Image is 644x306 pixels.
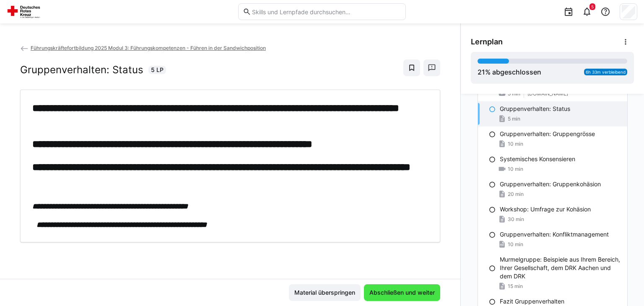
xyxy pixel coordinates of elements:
span: Lernplan [471,37,503,46]
span: 21 [478,68,485,76]
p: Murmelgruppe: Beispiele aus Ihrem Bereich, Ihrer Gesellschaft, dem DRK Aachen und dem DRK [500,255,621,280]
p: Systemisches Konsensieren [500,155,575,163]
span: 15 min [508,283,523,290]
span: Abschließen und weiter [368,288,436,297]
p: Gruppenverhalten: Status [500,105,570,113]
span: Führungskräftefortbildung 2025 Modul 3: Führungskompetenzen - Führen in der Sandwichposition [31,45,266,51]
button: Material überspringen [289,284,361,301]
p: Workshop: Umfrage zur Kohäsion [500,205,591,213]
span: 6h 33m verbleibend [586,69,626,75]
button: Abschließen und weiter [364,284,440,301]
span: 5 LP [151,66,164,74]
span: 10 min [508,241,523,248]
span: 5 min [508,116,520,122]
p: Gruppenverhalten: Konfliktmanagement [500,230,609,239]
span: 5 [591,4,594,9]
p: Gruppenverhalten: Gruppenkohäsion [500,180,601,188]
p: Fazit Gruppenverhalten [500,297,564,306]
span: 20 min [508,191,524,198]
span: 30 min [508,216,524,223]
input: Skills und Lernpfade durchsuchen… [251,8,401,15]
p: Gruppenverhalten: Gruppengrösse [500,130,595,138]
div: % abgeschlossen [478,67,541,77]
span: Material überspringen [293,288,356,297]
h2: Gruppenverhalten: Status [20,64,143,76]
a: Führungskräftefortbildung 2025 Modul 3: Führungskompetenzen - Führen in der Sandwichposition [20,45,266,51]
span: 10 min [508,141,523,147]
span: 10 min [508,166,523,172]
